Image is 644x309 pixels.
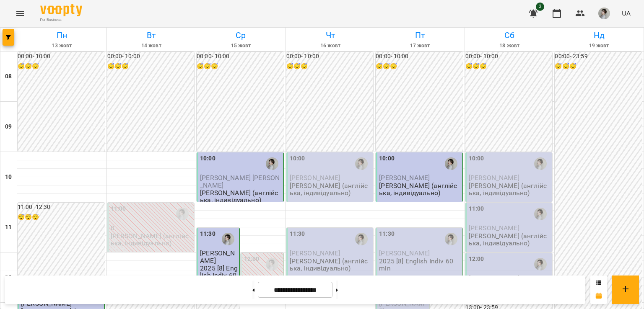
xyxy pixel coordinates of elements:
[244,255,260,264] label: 12:00
[108,29,195,42] h6: Вт
[469,154,484,163] label: 10:00
[111,204,126,214] label: 11:00
[18,29,105,42] h6: Пн
[290,257,371,272] p: [PERSON_NAME] (англійська, індивідуально)
[200,265,238,286] p: 2025 [8] English Indiv 60 min
[18,52,105,61] h6: 00:00 - 10:00
[287,29,374,42] h6: Чт
[556,42,642,50] h6: 19 жовт
[379,249,430,257] span: [PERSON_NAME]
[379,182,461,197] p: [PERSON_NAME] (англійська, індивідуально)
[469,174,519,182] span: [PERSON_NAME]
[536,3,544,11] span: 3
[18,62,105,71] h6: 😴😴😴
[18,42,105,50] h6: 13 жовт
[618,5,634,21] button: UA
[469,182,551,197] p: [PERSON_NAME] (англійська, індивідуально)
[555,62,642,71] h6: 😴😴😴
[534,208,547,220] img: Коваленко Тетяна (а)
[469,255,484,264] label: 12:00
[286,62,374,71] h6: 😴😴😴
[107,52,195,61] h6: 00:00 - 10:00
[200,154,216,163] label: 10:00
[10,3,30,23] button: Menu
[377,29,463,42] h6: Пт
[355,157,368,170] img: Коваленко Тетяна (а)
[465,52,553,61] h6: 00:00 - 10:00
[5,223,12,232] h6: 11
[200,249,235,264] span: [PERSON_NAME]
[290,229,305,239] label: 11:30
[376,62,463,71] h6: 😴😴😴
[355,233,368,245] img: Коваленко Тетяна (а)
[377,42,463,50] h6: 17 жовт
[108,42,195,50] h6: 14 жовт
[622,9,631,18] span: UA
[111,224,192,232] p: 0
[197,52,284,61] h6: 00:00 - 10:00
[290,174,340,182] span: [PERSON_NAME]
[200,174,280,189] span: [PERSON_NAME] [PERSON_NAME]
[176,208,189,220] img: Коваленко Тетяна (а)
[40,17,82,23] span: For Business
[290,182,371,197] p: [PERSON_NAME] (англійська, індивідуально)
[445,157,457,170] img: Коваленко Тетяна (а)
[287,42,374,50] h6: 16 жовт
[376,52,463,61] h6: 00:00 - 10:00
[290,154,305,163] label: 10:00
[555,52,642,61] h6: 00:00 - 23:59
[379,229,395,239] label: 11:30
[466,42,553,50] h6: 18 жовт
[379,257,461,272] p: 2025 [8] English Indiv 60 min
[18,213,105,222] h6: 😴😴😴
[222,233,234,245] img: Коваленко Тетяна (а)
[197,62,284,71] h6: 😴😴😴
[266,258,278,270] img: Коваленко Тетяна (а)
[379,174,430,182] span: [PERSON_NAME]
[445,233,457,245] img: Коваленко Тетяна (а)
[534,157,547,170] img: Коваленко Тетяна (а)
[107,62,195,71] h6: 😴😴😴
[18,203,105,212] h6: 11:00 - 12:30
[469,224,519,232] span: [PERSON_NAME]
[197,42,284,50] h6: 15 жовт
[197,29,284,42] h6: Ср
[5,173,12,182] h6: 10
[200,189,282,204] p: [PERSON_NAME] (англійська, індивідуально)
[598,8,610,19] img: 7bb04a996efd70e8edfe3a709af05c4b.jpg
[111,232,192,247] p: [PERSON_NAME] (англійська, індивідуально)
[469,232,551,247] p: [PERSON_NAME] (англійська, індивідуально)
[5,72,12,81] h6: 08
[466,29,553,42] h6: Сб
[534,258,547,270] img: Коваленко Тетяна (а)
[469,204,484,214] label: 11:00
[286,52,374,61] h6: 00:00 - 10:00
[266,157,278,170] img: Коваленко Тетяна (а)
[5,122,12,131] h6: 09
[465,62,553,71] h6: 😴😴😴
[379,154,395,163] label: 10:00
[290,249,340,257] span: [PERSON_NAME]
[556,29,642,42] h6: Нд
[40,4,82,16] img: Voopty Logo
[200,229,216,239] label: 11:30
